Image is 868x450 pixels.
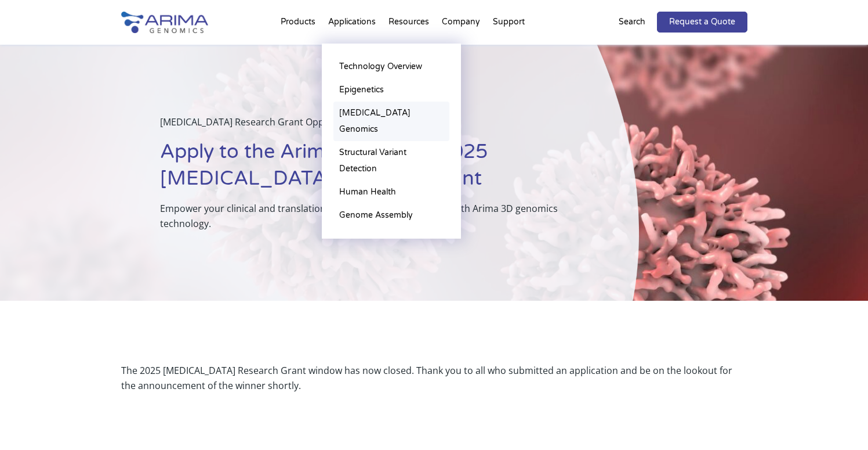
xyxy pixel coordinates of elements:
img: Arima-Genomics-logo [121,12,208,33]
a: Request a Quote [657,12,747,33]
p: Empower your clinical and translational [MEDICAL_DATA] research with Arima 3D genomics technology. [160,201,582,231]
a: Human Health [333,181,449,204]
h1: Apply to the Arima Genomics 2025 [MEDICAL_DATA] Research Grant [160,139,582,201]
p: [MEDICAL_DATA] Research Grant Opportunity [160,114,582,139]
a: [MEDICAL_DATA] Genomics [333,102,449,141]
a: Technology Overview [333,55,449,78]
a: Epigenetics [333,78,449,102]
p: Search [619,15,645,30]
div: The 2025 [MEDICAL_DATA] Research Grant window has now closed. Thank you to all who submitted an a... [121,363,747,393]
a: Structural Variant Detection [333,141,449,181]
a: Genome Assembly [333,204,449,227]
